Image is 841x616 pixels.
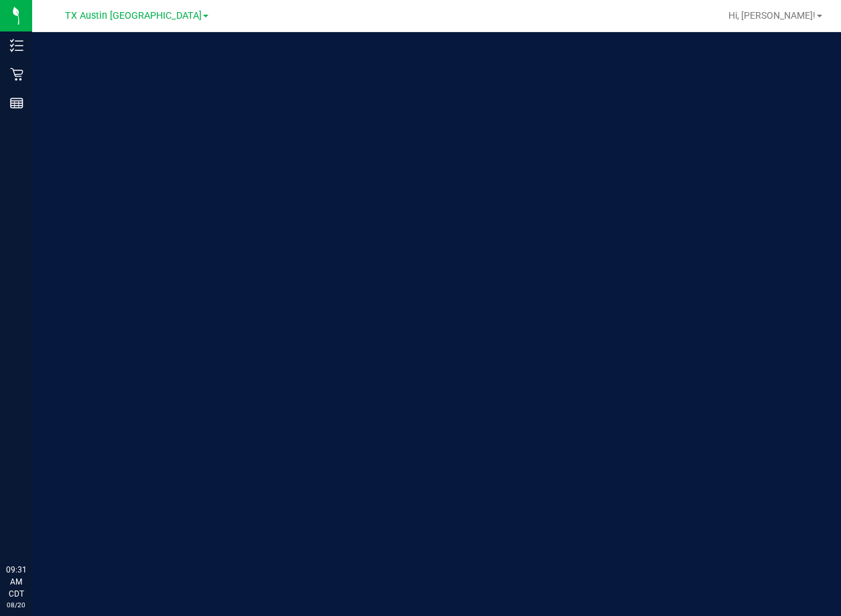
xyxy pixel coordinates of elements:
inline-svg: Inventory [10,39,23,52]
p: 09:31 AM CDT [6,564,26,600]
span: Hi, [PERSON_NAME]! [728,10,816,21]
inline-svg: Reports [10,96,23,110]
span: TX Austin [GEOGRAPHIC_DATA] [65,10,202,21]
inline-svg: Retail [10,68,23,81]
p: 08/20 [6,600,26,610]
